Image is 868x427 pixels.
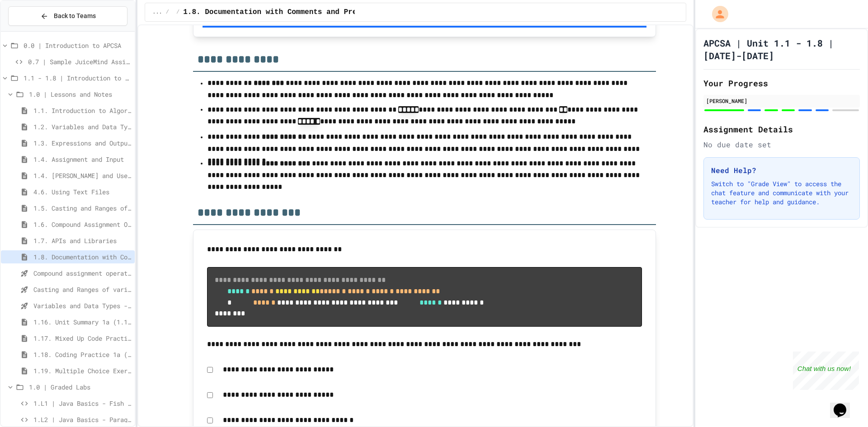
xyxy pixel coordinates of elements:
[29,89,131,99] span: 1.0 | Lessons and Notes
[33,122,131,131] span: 1.2. Variables and Data Types
[33,350,131,359] span: 1.18. Coding Practice 1a (1.1-1.6)
[33,333,131,343] span: 1.17. Mixed Up Code Practice 1.1-1.6
[176,9,179,16] span: /
[33,268,131,278] span: Compound assignment operators - Quiz
[29,382,131,392] span: 1.0 | Graded Labs
[33,155,131,164] span: 1.4. Assignment and Input
[33,415,131,424] span: 1.L2 | Java Basics - Paragraphs Lab
[33,138,131,148] span: 1.3. Expressions and Output [New]
[33,285,131,294] span: Casting and Ranges of variables - Quiz
[33,220,131,229] span: 1.6. Compound Assignment Operators
[33,236,131,245] span: 1.7. APIs and Libraries
[703,77,860,89] h2: Your Progress
[24,73,131,83] span: 1.1 - 1.8 | Introduction to Java
[152,9,162,16] span: ...
[183,7,400,18] span: 1.8. Documentation with Comments and Preconditions
[54,11,96,21] span: Back to Teams
[33,203,131,213] span: 1.5. Casting and Ranges of Values
[33,399,131,408] span: 1.L1 | Java Basics - Fish Lab
[33,171,131,180] span: 1.4. [PERSON_NAME] and User Input
[793,352,859,390] iframe: chat widget
[33,301,131,310] span: Variables and Data Types - Quiz
[703,4,731,24] div: My Account
[703,37,860,62] h1: APCSA | Unit 1.1 - 1.8 | [DATE]-[DATE]
[166,9,169,16] span: /
[711,179,852,206] p: Switch to "Grade View" to access the chat feature and communicate with your teacher for help and ...
[830,391,859,418] iframe: chat widget
[703,139,860,150] div: No due date set
[703,123,860,136] h2: Assignment Details
[28,57,131,66] span: 0.7 | Sample JuiceMind Assignment - [GEOGRAPHIC_DATA]
[706,97,857,105] div: [PERSON_NAME]
[24,41,131,50] span: 0.0 | Introduction to APCSA
[711,165,852,176] h3: Need Help?
[8,6,127,26] button: Back to Teams
[33,317,131,327] span: 1.16. Unit Summary 1a (1.1-1.6)
[33,187,131,197] span: 4.6. Using Text Files
[33,106,131,115] span: 1.1. Introduction to Algorithms, Programming, and Compilers
[33,252,131,262] span: 1.8. Documentation with Comments and Preconditions
[33,366,131,375] span: 1.19. Multiple Choice Exercises for Unit 1a (1.1-1.6)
